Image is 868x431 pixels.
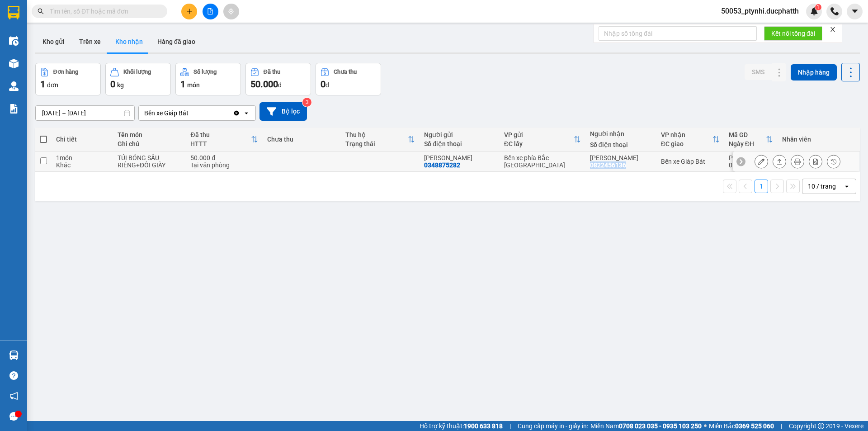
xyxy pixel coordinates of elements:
[56,161,108,169] div: Khác
[110,79,115,90] span: 0
[316,63,381,95] button: Chưa thu0đ
[181,4,197,19] button: plus
[267,136,337,143] div: Chưa thu
[321,79,325,90] span: 0
[259,102,307,121] button: Bộ lọc
[47,81,58,89] span: đơn
[207,8,213,14] span: file-add
[228,8,234,14] span: aim
[590,161,626,169] div: 0822456136
[36,106,134,120] input: Select a date range.
[302,98,311,107] sup: 3
[190,154,258,161] div: 50.000 đ
[264,69,280,75] div: Đã thu
[341,128,420,152] th: Toggle SortBy
[420,421,503,431] span: Hỗ trợ kỹ thuật:
[464,422,503,430] strong: 1900 633 818
[590,421,702,431] span: Miền Nam
[117,81,124,89] span: kg
[729,131,766,138] div: Mã GD
[38,8,44,14] span: search
[345,131,408,138] div: Thu hộ
[815,4,821,10] sup: 1
[590,141,652,148] div: Số điện thoại
[9,412,18,421] span: message
[186,8,193,14] span: plus
[755,155,768,168] div: Sửa đơn hàng
[9,81,19,91] img: warehouse-icon
[791,64,837,81] button: Nhập hàng
[190,161,258,169] div: Tại văn phòng
[118,154,182,169] div: TÚI BÓNG SẦU RIÊNG+ĐÔI GIÀY
[278,81,282,89] span: đ
[771,28,815,38] span: Kết nối tổng đài
[424,154,495,161] div: C Hương
[599,26,757,41] input: Nhập số tổng đài
[9,392,18,400] span: notification
[108,31,150,52] button: Kho nhận
[50,6,156,16] input: Tìm tên, số ĐT hoặc mã đơn
[764,26,822,41] button: Kết nối tổng đài
[782,136,854,143] div: Nhân viên
[661,131,712,138] div: VP nhận
[144,109,189,118] div: Bến xe Giáp Bát
[9,59,19,68] img: warehouse-icon
[500,128,585,152] th: Toggle SortBy
[193,69,217,75] div: Số lượng
[9,104,19,114] img: solution-icon
[781,421,782,431] span: |
[755,180,768,193] button: 1
[8,6,19,19] img: logo-vxr
[709,421,774,431] span: Miền Bắc
[9,350,19,360] img: warehouse-icon
[250,79,278,90] span: 50.000
[190,131,250,138] div: Đã thu
[123,69,151,75] div: Khối lượng
[818,423,824,429] span: copyright
[851,7,859,15] span: caret-down
[187,81,200,89] span: món
[424,140,495,147] div: Số điện thoại
[35,63,101,95] button: Đơn hàng1đơn
[729,161,773,169] div: 07:10 [DATE]
[504,131,574,138] div: VP gửi
[186,128,262,152] th: Toggle SortBy
[619,422,702,430] strong: 0708 023 035 - 0935 103 250
[830,26,836,33] span: close
[175,63,241,95] button: Số lượng1món
[504,154,581,169] div: Bến xe phía Bắc [GEOGRAPHIC_DATA]
[105,63,171,95] button: Khối lượng0kg
[223,4,239,19] button: aim
[830,7,839,15] img: phone-icon
[9,36,19,46] img: warehouse-icon
[190,140,250,147] div: HTTT
[56,136,108,143] div: Chi tiết
[518,421,588,431] span: Cung cấp máy in - giấy in:
[590,154,652,161] div: HÀ QUYÊN
[40,79,45,90] span: 1
[773,155,786,168] div: Giao hàng
[9,371,18,380] span: question-circle
[180,79,185,90] span: 1
[245,63,311,95] button: Đã thu50.000đ
[661,158,720,165] div: Bến xe Giáp Bát
[745,64,772,80] button: SMS
[724,128,778,152] th: Toggle SortBy
[504,140,574,147] div: ĐC lấy
[345,140,408,147] div: Trạng thái
[243,109,250,117] svg: open
[810,7,818,15] img: icon-new-feature
[847,4,863,19] button: caret-down
[843,183,850,190] svg: open
[729,140,766,147] div: Ngày ĐH
[735,422,774,430] strong: 0369 525 060
[56,154,108,161] div: 1 món
[424,161,460,169] div: 0348875282
[816,4,820,10] span: 1
[704,424,707,428] span: ⚪️
[509,421,511,431] span: |
[233,109,240,117] svg: Clear value
[118,131,182,138] div: Tên món
[203,4,218,19] button: file-add
[590,130,652,137] div: Người nhận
